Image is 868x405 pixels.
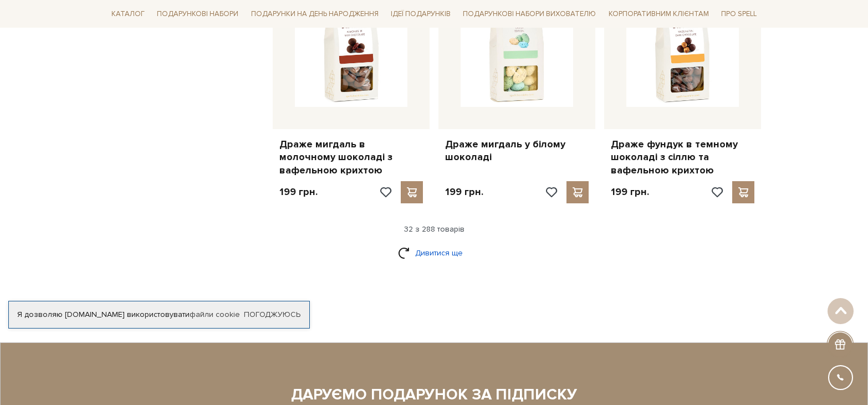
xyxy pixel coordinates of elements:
a: Корпоративним клієнтам [604,4,713,23]
a: Про Spell [717,6,761,23]
a: Ідеї подарунків [386,6,455,23]
a: Драже фундук в темному шоколаді з сіллю та вафельною крихтою [611,138,754,177]
a: Подарункові набори вихователю [458,4,600,23]
div: 32 з 288 товарів [103,224,765,234]
p: 199 грн. [445,186,483,198]
a: Дивитися ще [398,243,470,263]
a: Подарунки на День народження [247,6,383,23]
div: Я дозволяю [DOMAIN_NAME] використовувати [9,310,309,320]
a: файли cookie [190,310,240,319]
a: Драже мигдаль в молочному шоколаді з вафельною крихтою [279,138,423,177]
a: Подарункові набори [152,6,243,23]
a: Драже мигдаль у білому шоколаді [445,138,589,164]
a: Погоджуюсь [244,310,300,320]
p: 199 грн. [611,186,649,198]
p: 199 грн. [279,186,318,198]
a: Каталог [107,6,149,23]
